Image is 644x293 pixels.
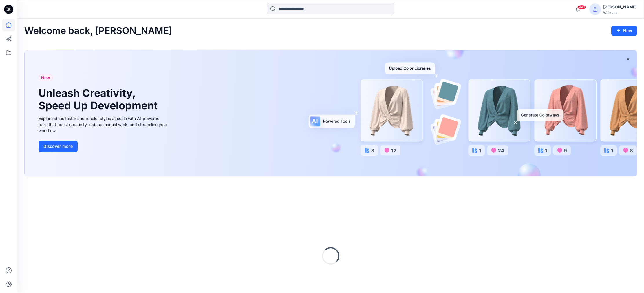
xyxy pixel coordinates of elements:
[611,26,637,36] button: New
[24,26,172,36] h2: Welcome back, [PERSON_NAME]
[39,87,160,112] h1: Unleash Creativity, Speed Up Development
[593,7,597,12] svg: avatar
[39,141,78,152] button: Discover more
[39,115,169,134] div: Explore ideas faster and recolor styles at scale with AI-powered tools that boost creativity, red...
[577,5,586,10] span: 99+
[603,10,637,15] div: Walmart
[603,3,637,10] div: [PERSON_NAME]
[39,141,169,152] a: Discover more
[41,74,50,81] span: New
